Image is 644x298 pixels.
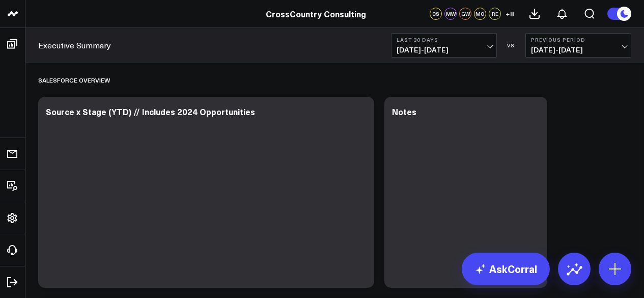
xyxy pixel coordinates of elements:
span: [DATE] - [DATE] [397,46,491,54]
div: CS [430,8,442,20]
button: Last 30 Days[DATE]-[DATE] [391,33,497,58]
div: Salesforce Overview [38,68,110,92]
div: GW [459,8,471,20]
button: Previous Period[DATE]-[DATE] [525,33,631,58]
div: MW [444,8,457,20]
div: RE [489,8,501,20]
div: Source x Stage (YTD) // Includes 2024 Opportunities [46,106,255,117]
b: Previous Period [531,37,626,43]
div: Notes [392,106,416,117]
span: [DATE] - [DATE] [531,46,626,54]
a: CrossCountry Consulting [266,8,366,19]
a: AskCorral [462,253,550,285]
div: MO [474,8,486,20]
button: +8 [503,8,516,20]
b: Last 30 Days [397,37,491,43]
span: + 8 [506,10,514,17]
a: Executive Summary [38,40,111,51]
div: VS [502,42,520,48]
